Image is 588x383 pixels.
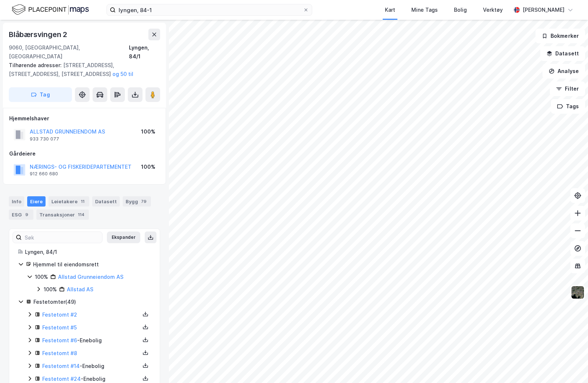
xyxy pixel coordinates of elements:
a: Festetomt #8 [42,350,77,356]
div: Datasett [92,196,120,207]
div: Transaksjoner [36,209,89,220]
div: Eiere [27,196,46,207]
div: Hjemmel til eiendomsrett [33,260,151,269]
button: Analyse [542,64,585,79]
button: Ekspander [107,231,140,243]
div: Bolig [454,6,467,14]
a: Festetomt #2 [42,311,77,318]
div: Blåbærsvingen 2 [9,29,69,40]
div: 79 [140,198,148,205]
span: Tilhørende adresser: [9,62,63,68]
button: Tags [551,99,585,114]
div: Gårdeiere [9,149,160,158]
a: Allstad AS [67,286,93,292]
div: Leietakere [48,196,89,207]
div: 100% [44,285,57,294]
div: 100% [141,163,155,171]
div: Festetomter ( 49 ) [33,298,151,306]
input: Søk på adresse, matrikkel, gårdeiere, leietakere eller personer [116,4,303,15]
a: Festetomt #14 [42,363,80,369]
div: Info [9,196,24,207]
iframe: Chat Widget [551,348,588,383]
div: 912 660 680 [30,171,58,177]
div: Lyngen, 84/1 [25,248,151,256]
div: - Enebolig [42,362,140,371]
div: 933 730 077 [30,136,59,142]
div: 114 [76,211,86,218]
a: Allstad Grunneiendom AS [58,274,123,280]
img: logo.f888ab2527a4732fd821a326f86c7f29.svg [12,3,89,16]
a: Festetomt #6 [42,337,77,343]
div: Hjemmelshaver [9,114,160,123]
div: Bygg [123,196,151,207]
button: Tag [9,87,72,102]
div: ESG [9,209,33,220]
div: [PERSON_NAME] [523,6,564,14]
div: Verktøy [483,6,503,14]
div: Mine Tags [411,6,438,14]
button: Filter [550,81,585,96]
img: 9k= [571,285,585,299]
div: 9060, [GEOGRAPHIC_DATA], [GEOGRAPHIC_DATA] [9,43,129,61]
div: Kart [385,6,395,14]
div: 11 [79,198,86,205]
button: Bokmerker [535,29,585,43]
a: Festetomt #5 [42,324,77,331]
a: Festetomt #24 [42,376,81,382]
input: Søk [22,232,102,243]
div: Lyngen, 84/1 [129,43,160,61]
div: - Enebolig [42,336,140,345]
button: Datasett [540,46,585,61]
div: 100% [141,127,155,136]
div: 9 [23,211,30,218]
div: [STREET_ADDRESS], [STREET_ADDRESS], [STREET_ADDRESS] [9,61,154,79]
div: 100% [35,273,48,281]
